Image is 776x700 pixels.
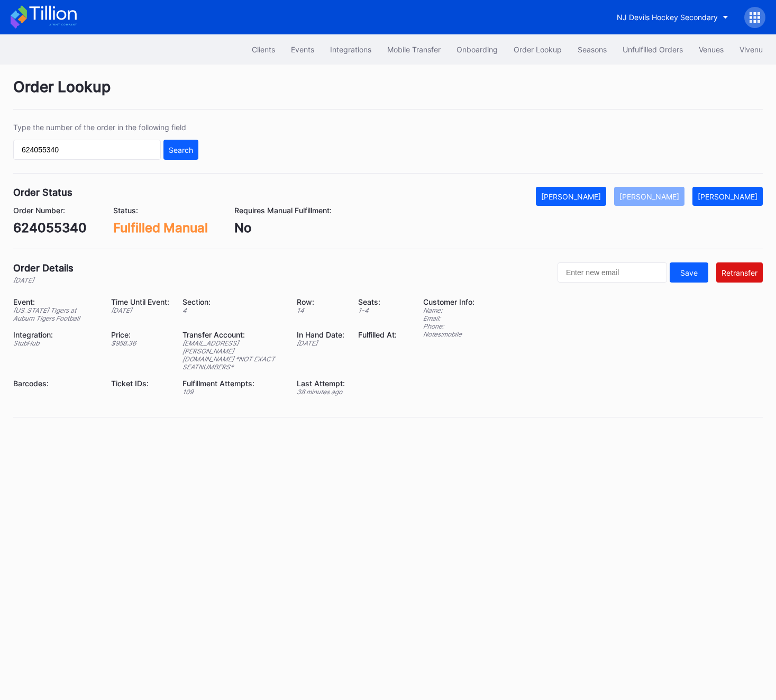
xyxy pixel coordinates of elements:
[111,379,169,388] div: Ticket IDs:
[578,45,607,54] div: Seasons
[692,187,763,206] button: [PERSON_NAME]
[13,220,87,235] div: 624055340
[234,206,332,215] div: Requires Manual Fulfillment:
[297,330,345,339] div: In Hand Date:
[182,330,284,339] div: Transfer Account:
[614,187,684,206] button: [PERSON_NAME]
[423,314,474,322] div: Email:
[691,40,732,59] button: Venues
[617,13,718,22] div: NJ Devils Hockey Secondary
[182,339,284,371] div: [EMAIL_ADDRESS][PERSON_NAME][DOMAIN_NAME] *NOT EXACT SEATNUMBERS*
[13,140,161,160] input: GT59662
[13,330,98,339] div: Integration:
[252,45,275,54] div: Clients
[13,123,198,132] div: Type the number of the order in the following field
[13,206,87,215] div: Order Number:
[111,330,169,339] div: Price:
[297,306,345,314] div: 14
[615,40,691,59] button: Unfulfilled Orders
[297,379,345,388] div: Last Attempt:
[740,45,763,54] div: Vivenu
[506,40,570,59] button: Order Lookup
[716,262,763,283] button: Retransfer
[387,45,441,54] div: Mobile Transfer
[609,7,736,27] button: NJ Devils Hockey Secondary
[244,40,283,59] button: Clients
[322,40,379,59] button: Integrations
[297,297,345,306] div: Row:
[111,339,169,347] div: $ 958.36
[111,306,169,314] div: [DATE]
[13,187,72,198] div: Order Status
[330,45,371,54] div: Integrations
[680,268,698,277] div: Save
[722,268,757,277] div: Retransfer
[623,45,683,54] div: Unfulfilled Orders
[423,306,474,314] div: Name:
[297,388,345,396] div: 38 minutes ago
[182,297,284,306] div: Section:
[449,40,506,59] button: Onboarding
[698,192,757,201] div: [PERSON_NAME]
[13,379,98,388] div: Barcodes:
[234,220,332,235] div: No
[283,40,322,59] button: Events
[13,78,763,110] div: Order Lookup
[699,45,724,54] div: Venues
[13,297,98,306] div: Event:
[111,297,169,306] div: Time Until Event:
[13,339,98,347] div: StubHub
[113,206,208,215] div: Status:
[297,339,345,347] div: [DATE]
[182,388,284,396] div: 109
[358,306,397,314] div: 1 - 4
[570,40,615,59] button: Seasons
[423,322,474,330] div: Phone:
[13,276,74,284] div: [DATE]
[558,262,667,283] input: Enter new email
[670,262,708,283] button: Save
[514,45,562,54] div: Order Lookup
[13,306,98,322] div: [US_STATE] Tigers at Auburn Tigers Football
[113,220,208,235] div: Fulfilled Manual
[732,40,771,59] button: Vivenu
[182,306,284,314] div: 4
[536,187,606,206] button: [PERSON_NAME]
[169,146,193,154] div: Search
[423,297,474,306] div: Customer Info:
[182,379,284,388] div: Fulfillment Attempts:
[619,192,679,201] div: [PERSON_NAME]
[13,262,74,274] div: Order Details
[423,330,474,338] div: Notes: mobile
[457,45,498,54] div: Onboarding
[358,297,397,306] div: Seats:
[379,40,449,59] button: Mobile Transfer
[541,192,601,201] div: [PERSON_NAME]
[358,330,397,339] div: Fulfilled At:
[291,45,314,54] div: Events
[163,140,198,160] button: Search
